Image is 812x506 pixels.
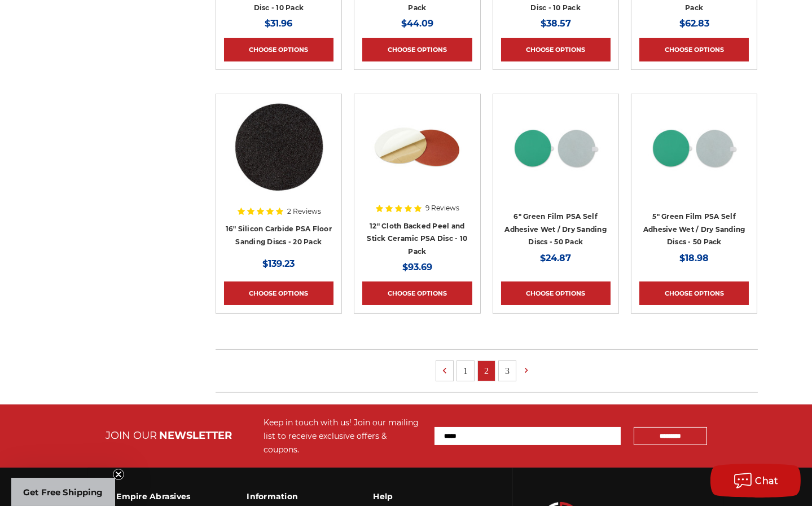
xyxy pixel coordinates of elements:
[224,281,333,305] a: Choose Options
[710,464,801,498] button: Chat
[501,281,611,305] a: Choose Options
[639,102,749,212] a: 5-inch 80-grit durable green film PSA disc for grinding and paint removal on coated surfaces
[224,102,333,212] a: Silicon Carbide 16" PSA Floor Sanding Disc
[372,102,462,192] img: 8 inch self adhesive sanding disc ceramic
[639,281,749,305] a: Choose Options
[106,429,157,442] span: JOIN OUR
[24,487,103,498] span: Get Free Shipping
[287,208,321,215] span: 2 Reviews
[478,361,495,381] a: 2
[756,476,779,486] span: Chat
[541,18,571,29] span: $38.57
[679,253,709,263] span: $18.98
[499,361,516,381] a: 3
[264,416,423,456] div: Keep in touch with us! Join our mailing list to receive exclusive offers & coupons.
[639,38,749,61] a: Choose Options
[401,18,433,29] span: $44.09
[511,102,601,192] img: 6-inch 600-grit green film PSA disc with green polyester film backing for metal grinding and bare...
[113,469,124,480] button: Close teaser
[265,18,292,29] span: $31.96
[402,262,432,272] span: $93.69
[362,281,472,305] a: Choose Options
[367,222,467,256] a: 12" Cloth Backed Peel and Stick Ceramic PSA Disc - 10 Pack
[262,258,295,269] span: $139.23
[226,225,332,246] a: 16" Silicon Carbide PSA Floor Sanding Discs - 20 Pack
[679,18,709,29] span: $62.83
[11,478,115,506] div: Get Free ShippingClose teaser
[362,102,472,212] a: 8 inch self adhesive sanding disc ceramic
[159,429,232,442] span: NEWSLETTER
[540,253,571,263] span: $24.87
[501,102,611,212] a: 6-inch 600-grit green film PSA disc with green polyester film backing for metal grinding and bare...
[362,38,472,61] a: Choose Options
[224,38,333,61] a: Choose Options
[505,212,607,246] a: 6" Green Film PSA Self Adhesive Wet / Dry Sanding Discs - 50 Pack
[643,212,745,246] a: 5" Green Film PSA Self Adhesive Wet / Dry Sanding Discs - 50 Pack
[457,361,474,381] a: 1
[649,102,739,192] img: 5-inch 80-grit durable green film PSA disc for grinding and paint removal on coated surfaces
[234,102,324,192] img: Silicon Carbide 16" PSA Floor Sanding Disc
[501,38,611,61] a: Choose Options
